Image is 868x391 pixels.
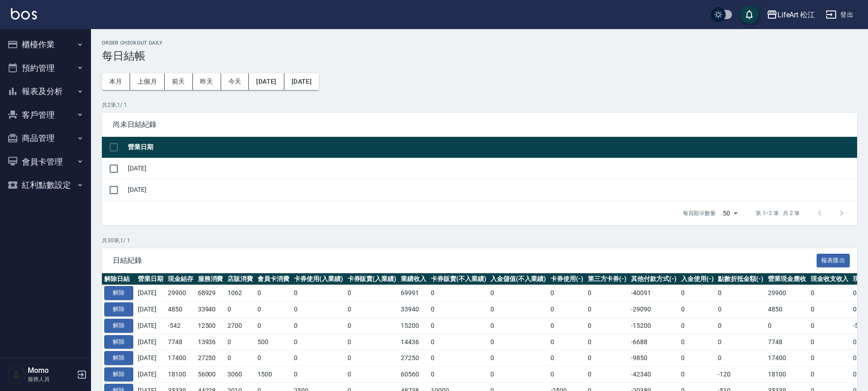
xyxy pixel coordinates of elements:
[777,9,815,20] div: LifeArt 松江
[126,158,857,179] td: [DATE]
[679,317,716,334] td: 0
[292,334,345,350] td: 0
[719,201,741,226] div: 50
[585,301,629,318] td: 0
[345,350,399,366] td: 0
[225,285,255,301] td: 1062
[716,285,766,301] td: 0
[399,350,429,366] td: 27250
[808,273,851,285] th: 現金收支收入
[716,366,766,383] td: -120
[488,350,548,366] td: 0
[585,334,629,350] td: 0
[766,301,808,318] td: 4850
[196,334,226,350] td: 13936
[196,285,226,301] td: 68929
[548,350,585,366] td: 0
[585,273,629,285] th: 第三方卡券(-)
[166,334,196,350] td: 7748
[166,366,196,383] td: 18100
[585,285,629,301] td: 0
[4,150,87,174] button: 會員卡管理
[399,301,429,318] td: 33940
[166,301,196,318] td: 4850
[196,350,226,366] td: 27250
[102,73,130,90] button: 本月
[488,301,548,318] td: 0
[548,317,585,334] td: 0
[225,273,255,285] th: 店販消費
[102,236,857,245] p: 共 30 筆, 1 / 1
[629,301,679,318] td: -29090
[548,334,585,350] td: 0
[488,317,548,334] td: 0
[104,319,133,333] button: 解除
[808,317,851,334] td: 0
[136,285,166,301] td: [DATE]
[225,317,255,334] td: 2700
[113,120,846,129] span: 尚未日結紀錄
[548,301,585,318] td: 0
[136,334,166,350] td: [DATE]
[629,285,679,301] td: -40091
[345,273,399,285] th: 卡券販賣(入業績)
[255,366,292,383] td: 1500
[4,173,87,197] button: 紅利點數設定
[629,366,679,383] td: -42340
[136,273,166,285] th: 營業日期
[766,317,808,334] td: 0
[104,302,133,316] button: 解除
[126,179,857,201] td: [DATE]
[488,334,548,350] td: 0
[136,317,166,334] td: [DATE]
[102,273,136,285] th: 解除日結
[679,366,716,383] td: 0
[292,317,345,334] td: 0
[808,301,851,318] td: 0
[136,301,166,318] td: [DATE]
[679,350,716,366] td: 0
[740,5,758,24] button: save
[766,334,808,350] td: 7748
[345,301,399,318] td: 0
[166,273,196,285] th: 現金結存
[399,273,429,285] th: 業績收入
[255,350,292,366] td: 0
[255,285,292,301] td: 0
[679,273,716,285] th: 入金使用(-)
[225,350,255,366] td: 0
[4,126,87,150] button: 商品管理
[102,101,857,109] p: 共 2 筆, 1 / 1
[808,334,851,350] td: 0
[763,5,819,24] button: LifeArt 松江
[548,285,585,301] td: 0
[429,285,489,301] td: 0
[429,301,489,318] td: 0
[766,366,808,383] td: 18100
[488,366,548,383] td: 0
[716,273,766,285] th: 點數折抵金額(-)
[136,366,166,383] td: [DATE]
[28,366,74,375] h5: Momo
[292,285,345,301] td: 0
[221,73,249,90] button: 今天
[756,209,800,217] p: 第 1–2 筆 共 2 筆
[4,56,87,80] button: 預約管理
[399,285,429,301] td: 69991
[808,285,851,301] td: 0
[429,273,489,285] th: 卡券販賣(不入業績)
[629,334,679,350] td: -6688
[104,351,133,365] button: 解除
[225,366,255,383] td: 3060
[225,334,255,350] td: 0
[429,317,489,334] td: 0
[292,350,345,366] td: 0
[166,350,196,366] td: 17400
[255,273,292,285] th: 會員卡消費
[136,350,166,366] td: [DATE]
[193,73,221,90] button: 昨天
[345,334,399,350] td: 0
[399,366,429,383] td: 60560
[104,367,133,381] button: 解除
[126,137,857,158] th: 營業日期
